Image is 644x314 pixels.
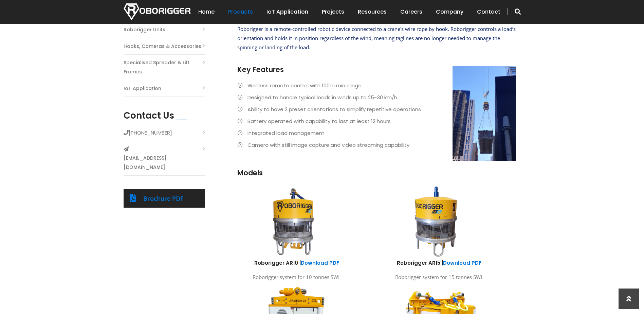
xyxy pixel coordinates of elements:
a: IoT Application [124,84,161,93]
a: Company [436,1,463,22]
p: Roborigger system for 10 tonnes SWL [231,273,363,282]
li: Camera with still image capture and video streaming capability [237,140,516,150]
h3: Key Features [237,65,516,74]
a: IoT Application [266,1,308,22]
a: [EMAIL_ADDRESS][DOMAIN_NAME] [124,154,205,172]
li: Designed to handle typical loads in winds up to 25-30 km/h [237,93,516,102]
a: Careers [400,1,422,22]
a: Download PDF [443,259,481,266]
h3: Models [237,168,516,178]
h2: Contact Us [124,110,174,121]
li: Wireless remote control with 100m min range [237,81,516,90]
a: Contact [477,1,500,22]
h6: Roborigger AR15 | [373,259,505,266]
li: [PHONE_NUMBER] [124,128,205,141]
a: Hooks, Cameras & Accessories [124,42,201,51]
li: Ability to have 2 preset orientations to simplify repetitive operations [237,105,516,114]
img: Nortech [124,3,190,20]
a: Specialised Spreader & Lift Frames [124,58,205,76]
p: Roborigger system for 15 tonnes SWL [373,273,505,282]
a: Projects [322,1,344,22]
li: Battery operated with capability to last at least 12 hours [237,117,516,126]
a: Brochure PDF [143,194,184,203]
a: Home [198,1,215,22]
a: Products [228,1,253,22]
a: Roborigger Units [124,25,165,34]
li: Integrated load management [237,128,516,138]
span: Roborigger is a remote-controlled robotic device connected to a crane's wire rope by hook. Robori... [237,25,516,51]
a: Download PDF [301,259,339,266]
h6: Roborigger AR10 | [231,259,363,266]
a: Resources [358,1,387,22]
